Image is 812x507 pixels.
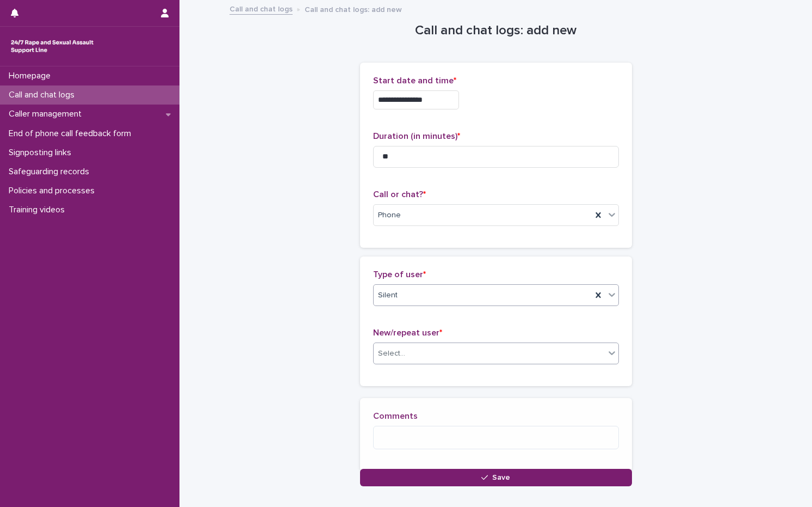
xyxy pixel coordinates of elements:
p: Call and chat logs [4,90,83,100]
span: Call or chat? [373,190,426,199]
p: Policies and processes [4,186,103,196]
span: Phone [378,210,401,221]
button: Save [360,469,632,486]
div: Select... [378,348,405,359]
p: Signposting links [4,148,80,158]
p: End of phone call feedback form [4,129,140,139]
a: Call and chat logs [230,2,293,15]
span: Type of user [373,270,426,279]
p: Homepage [4,71,59,81]
h1: Call and chat logs: add new [360,23,632,39]
span: Save [492,474,510,481]
p: Caller management [4,109,90,119]
span: Duration (in minutes) [373,132,460,141]
span: Comments [373,412,418,420]
p: Training videos [4,205,73,215]
span: Silent [378,290,398,301]
span: New/repeat user [373,328,442,337]
span: Start date and time [373,76,456,85]
p: Safeguarding records [4,167,98,177]
img: rhQMoQhaT3yELyF149Cw [9,35,96,57]
p: Call and chat logs: add new [305,3,402,15]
